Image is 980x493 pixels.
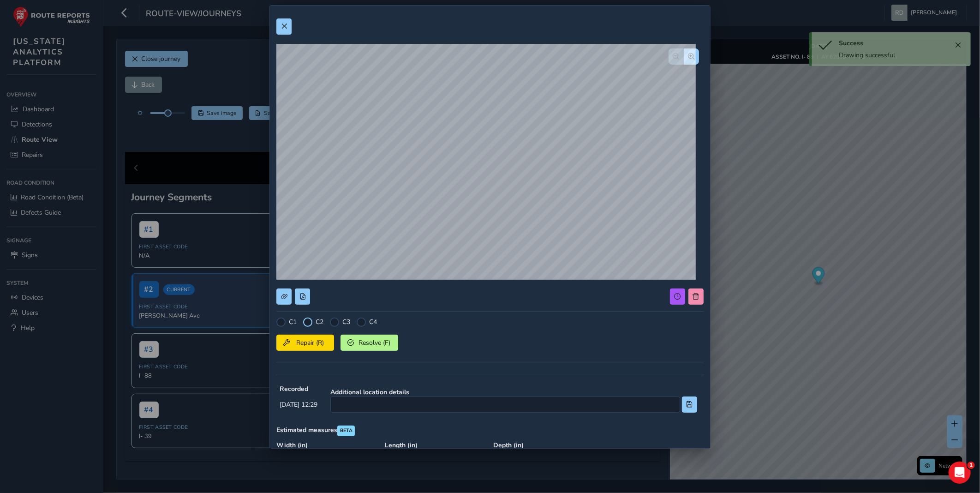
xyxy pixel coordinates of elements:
[342,318,350,326] label: C3
[369,318,377,326] label: C4
[341,335,398,351] button: Resolve (F)
[276,441,378,450] strong: Width ( in )
[276,426,337,434] strong: Estimated measures
[357,338,391,347] span: Resolve (F)
[289,318,297,326] label: C1
[949,462,971,484] iframe: Intercom live chat
[330,388,697,397] strong: Additional location details
[276,335,334,351] button: Repair (R)
[280,400,317,409] span: [DATE] 12:29
[280,385,317,393] strong: Recorded
[385,441,487,450] strong: Length ( in )
[968,462,975,469] span: 1
[493,441,595,450] strong: Depth ( in )
[340,427,353,434] span: BETA
[316,318,323,326] label: C2
[293,338,327,347] span: Repair (R)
